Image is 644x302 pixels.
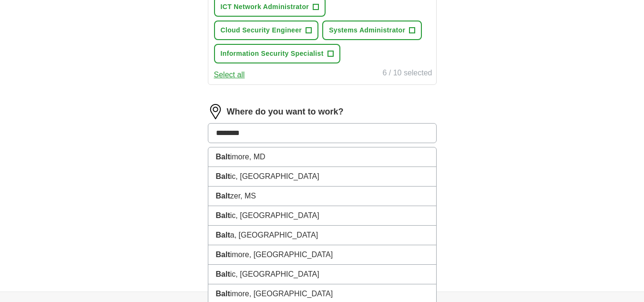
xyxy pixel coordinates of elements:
button: Cloud Security Engineer [214,21,319,40]
li: imore, MD [208,147,436,167]
label: Where do you want to work? [227,105,344,118]
div: 6 / 10 selected [382,67,432,81]
button: Information Security Specialist [214,44,340,63]
img: location.png [208,104,223,119]
li: ic, [GEOGRAPHIC_DATA] [208,206,436,226]
strong: Balt [216,211,230,219]
strong: Balt [216,172,230,180]
strong: Balt [216,250,230,259]
span: Cloud Security Engineer [221,25,302,35]
span: ICT Network Administrator [221,2,309,12]
li: ic, [GEOGRAPHIC_DATA] [208,167,436,187]
span: Systems Administrator [329,25,405,35]
li: zer, MS [208,187,436,206]
li: ic, [GEOGRAPHIC_DATA] [208,265,436,284]
li: a, [GEOGRAPHIC_DATA] [208,226,436,245]
strong: Balt [216,192,230,200]
button: Systems Administrator [322,21,422,40]
li: imore, [GEOGRAPHIC_DATA] [208,245,436,265]
span: Information Security Specialist [221,49,324,59]
strong: Balt [216,231,230,239]
strong: Balt [216,153,230,161]
strong: Balt [216,290,230,298]
strong: Balt [216,270,230,278]
button: Select all [214,69,245,81]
